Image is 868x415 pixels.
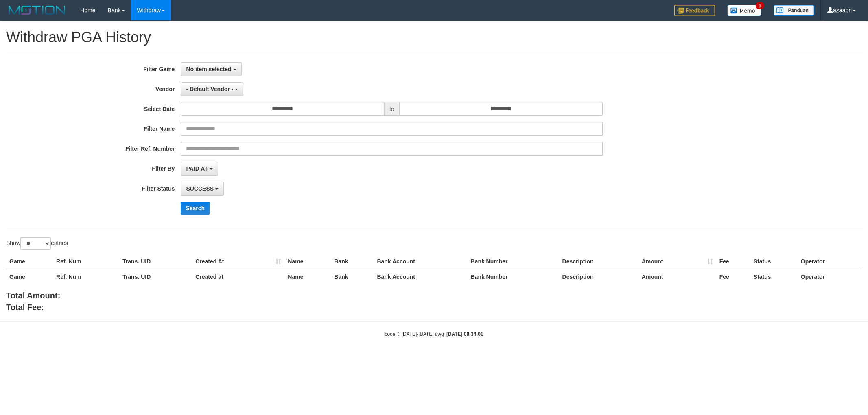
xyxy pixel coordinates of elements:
[6,254,53,269] th: Game
[181,162,218,176] button: PAID AT
[727,5,761,16] img: Button%20Memo.svg
[186,165,208,172] span: PAID AT
[374,254,467,269] th: Bank Account
[6,237,68,250] label: Show entries
[331,269,374,284] th: Bank
[284,254,331,269] th: Name
[181,202,210,215] button: Search
[6,4,68,16] img: MOTION_logo.png
[181,82,243,96] button: - Default Vendor -
[186,86,233,92] span: - Default Vendor -
[756,2,764,9] span: 1
[6,269,53,284] th: Game
[119,254,192,269] th: Trans. UID
[186,66,231,72] span: No item selected
[385,331,483,337] small: code © [DATE]-[DATE] dwg |
[638,254,716,269] th: Amount
[20,237,51,250] select: Showentries
[774,5,814,16] img: panduan.png
[6,291,60,300] b: Total Amount:
[119,269,192,284] th: Trans. UID
[750,269,798,284] th: Status
[559,254,638,269] th: Description
[6,29,862,46] h1: Withdraw PGA History
[716,269,750,284] th: Fee
[374,269,467,284] th: Bank Account
[798,254,862,269] th: Operator
[384,102,400,116] span: to
[192,254,284,269] th: Created At
[446,331,483,337] strong: [DATE] 08:34:01
[750,254,798,269] th: Status
[6,303,44,312] b: Total Fee:
[331,254,374,269] th: Bank
[53,269,119,284] th: Ref. Num
[467,269,559,284] th: Bank Number
[181,182,224,196] button: SUCCESS
[559,269,638,284] th: Description
[798,269,862,284] th: Operator
[716,254,750,269] th: Fee
[186,185,214,192] span: SUCCESS
[638,269,716,284] th: Amount
[181,62,241,76] button: No item selected
[192,269,284,284] th: Created at
[53,254,119,269] th: Ref. Num
[674,5,715,16] img: Feedback.jpg
[467,254,559,269] th: Bank Number
[284,269,331,284] th: Name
